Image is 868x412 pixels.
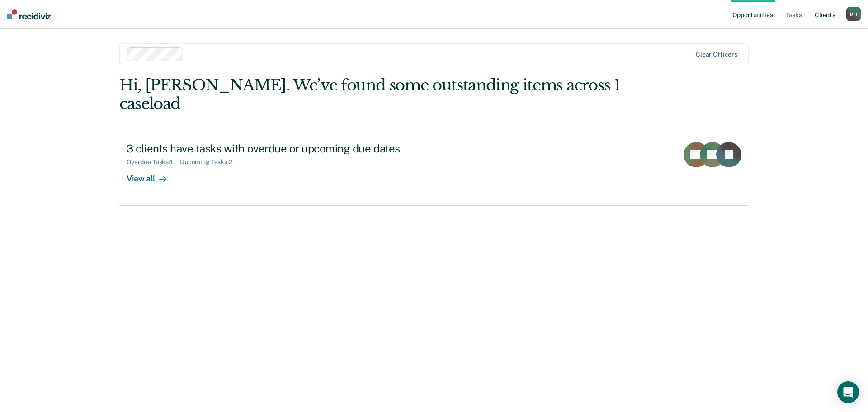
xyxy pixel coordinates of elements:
div: Overdue Tasks : 1 [127,158,180,166]
a: 3 clients have tasks with overdue or upcoming due datesOverdue Tasks:1Upcoming Tasks:2View all [119,135,749,206]
button: DH [846,7,861,21]
div: Hi, [PERSON_NAME]. We’ve found some outstanding items across 1 caseload [119,76,623,113]
div: View all [127,166,177,184]
div: D H [846,7,861,21]
div: 3 clients have tasks with overdue or upcoming due dates [127,142,444,155]
div: Upcoming Tasks : 2 [180,158,240,166]
img: Recidiviz [7,9,51,19]
div: Clear officers [696,51,737,58]
div: Open Intercom Messenger [837,381,859,403]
